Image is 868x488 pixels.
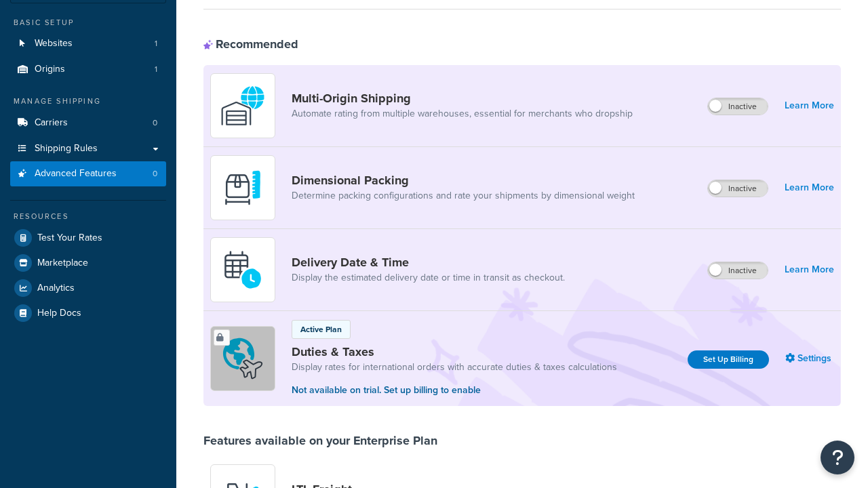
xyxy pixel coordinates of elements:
a: Display rates for international orders with accurate duties & taxes calculations [292,361,617,374]
span: Marketplace [37,258,88,269]
p: Active Plan [300,323,342,335]
a: Delivery Date & Time [292,255,565,270]
div: Resources [10,211,166,222]
div: Basic Setup [10,17,166,28]
a: Settings [785,349,834,368]
span: 0 [153,168,157,180]
li: Websites [10,31,166,56]
div: Manage Shipping [10,96,166,107]
a: Test Your Rates [10,226,166,250]
span: Advanced Features [35,168,117,180]
a: Carriers0 [10,110,166,136]
span: Origins [35,64,65,75]
a: Analytics [10,276,166,300]
a: Dimensional Packing [292,173,635,188]
span: 1 [155,38,157,49]
a: Learn More [785,260,834,279]
label: Inactive [708,262,768,279]
a: Automate rating from multiple warehouses, essential for merchants who dropship [292,107,633,121]
label: Inactive [708,98,768,115]
a: Marketplace [10,251,166,275]
li: Advanced Features [10,161,166,186]
a: Websites1 [10,31,166,56]
a: Shipping Rules [10,136,166,161]
span: Test Your Rates [37,232,102,244]
span: 1 [155,64,157,75]
a: Multi-Origin Shipping [292,91,633,106]
a: Duties & Taxes [292,344,617,359]
img: WatD5o0RtDAAAAAElFTkSuQmCC [219,82,267,129]
p: Not available on trial. Set up billing to enable [292,383,617,398]
a: Advanced Features0 [10,161,166,186]
span: 0 [153,117,157,129]
div: Recommended [203,37,298,52]
img: DTVBYsAAAAAASUVORK5CYII= [219,164,267,211]
a: Learn More [785,178,834,197]
span: Websites [35,38,73,49]
a: Learn More [785,96,834,115]
img: gfkeb5ejjkALwAAAABJRU5ErkJggg== [219,246,267,293]
span: Carriers [35,117,68,129]
a: Determine packing configurations and rate your shipments by dimensional weight [292,189,635,203]
span: Help Docs [37,308,81,319]
div: Features available on your Enterprise Plan [203,433,437,448]
span: Shipping Rules [35,143,98,155]
a: Origins1 [10,57,166,82]
a: Display the estimated delivery date or time in transit as checkout. [292,271,565,285]
button: Open Resource Center [821,441,854,474]
a: Help Docs [10,301,166,325]
a: Set Up Billing [688,350,769,369]
label: Inactive [708,180,768,197]
li: Carriers [10,110,166,136]
span: Analytics [37,283,75,294]
li: Origins [10,57,166,82]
